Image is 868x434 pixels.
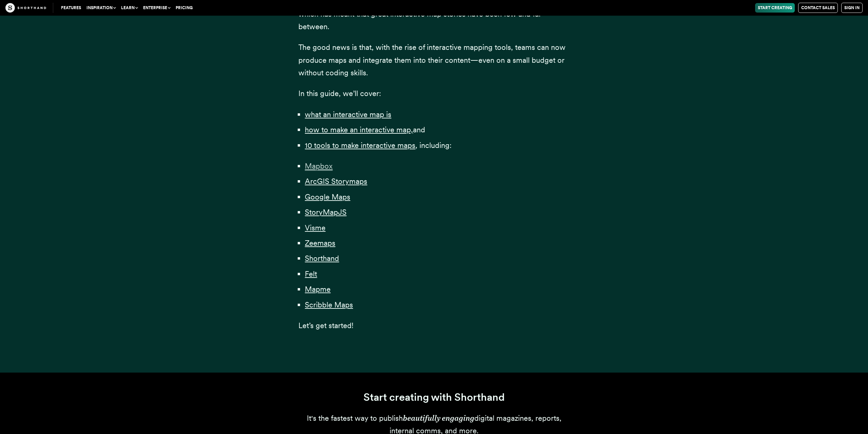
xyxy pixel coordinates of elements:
[305,125,413,134] a: how to make an interactive map,
[298,321,353,330] span: Let’s get started!
[173,3,195,13] a: Pricing
[798,3,838,13] a: Contact Sales
[363,391,505,403] span: Start creating with Shorthand
[140,3,173,13] button: Enterprise
[305,192,350,201] a: Google Maps
[298,43,566,77] span: The good news is that, with the rise of interactive mapping tools, teams can now produce maps and...
[298,89,381,98] span: In this guide, we’ll cover:
[305,254,339,263] a: Shorthand
[755,3,795,13] a: Start Creating
[305,269,317,278] a: Felt
[841,3,863,13] a: Sign in
[118,3,140,13] button: Learn
[305,110,391,119] a: what an interactive map is
[305,208,347,216] a: StoryMapJS
[403,414,474,422] em: beautifully engaging
[305,162,333,170] a: Mapbox
[58,3,84,13] a: Features
[305,141,415,150] a: 10 tools to make interactive maps
[305,300,353,309] a: Scribble Maps
[305,177,367,186] a: ArcGIS Storymaps
[413,125,425,134] span: and
[415,141,452,150] span: , including:
[5,3,46,13] img: The Craft
[305,239,335,247] a: Zeemaps
[305,223,325,232] a: Visme
[305,285,331,294] a: Mapme
[84,3,118,13] button: Inspiration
